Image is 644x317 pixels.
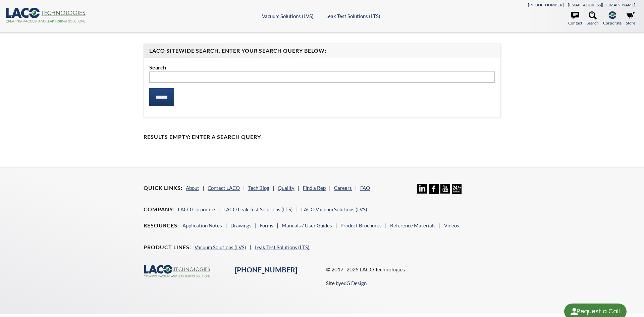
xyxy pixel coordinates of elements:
a: Leak Test Solutions (LTS) [325,13,380,19]
h4: Company [144,206,174,213]
a: Quality [278,185,294,191]
a: Forms [260,222,273,228]
a: Leak Test Solutions (LTS) [255,244,310,250]
img: round button [569,306,580,317]
a: Product Brochures [340,222,382,228]
a: Store [626,11,635,26]
a: Application Notes [182,222,222,228]
h4: LACO Sitewide Search. Enter your Search Query Below: [149,47,495,54]
span: Corporate [603,20,622,26]
a: edG Design [341,280,367,286]
h4: Quick Links [144,184,182,192]
label: Search [149,63,495,72]
a: FAQ [360,185,370,191]
p: © 2017 -2025 LACO Technologies [326,265,500,274]
h4: Results Empty: Enter a Search Query [144,134,500,141]
a: Reference Materials [390,222,436,228]
a: Vacuum Solutions (LVS) [262,13,314,19]
a: About [186,185,199,191]
a: Careers [334,185,352,191]
a: Vacuum Solutions (LVS) [195,244,246,250]
a: Drawings [230,222,252,228]
a: LACO Vacuum Solutions (LVS) [301,206,367,212]
h4: Product Lines [144,244,191,251]
a: [EMAIL_ADDRESS][DOMAIN_NAME] [568,2,635,7]
h4: Resources [144,222,179,229]
a: 24/7 Support [452,189,462,195]
a: Tech Blog [248,185,269,191]
img: 24/7 Support Icon [452,184,462,194]
a: LACO Leak Test Solutions (LTS) [223,206,293,212]
a: Find a Rep [303,185,326,191]
a: [PHONE_NUMBER] [235,265,297,274]
a: Contact LACO [208,185,240,191]
a: Contact [568,11,582,26]
a: Videos [444,222,459,228]
a: LACO Corporate [178,206,215,212]
a: Manuals / User Guides [282,222,332,228]
a: [PHONE_NUMBER] [528,2,564,7]
p: Site by [326,279,367,287]
a: Search [587,11,599,26]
